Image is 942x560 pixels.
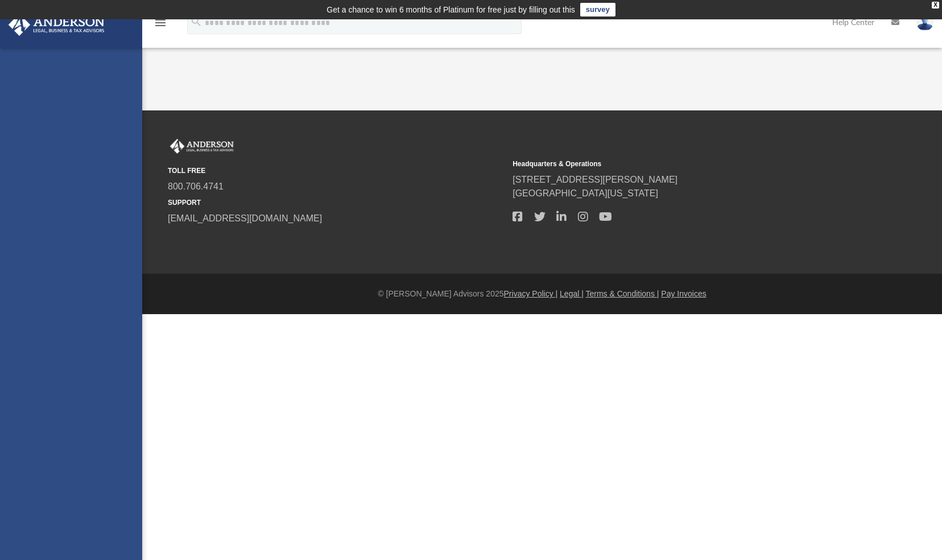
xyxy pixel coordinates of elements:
[513,159,849,169] small: Headquarters & Operations
[580,3,615,17] a: survey
[168,166,505,176] small: TOLL FREE
[168,182,224,191] a: 800.706.4741
[5,14,108,36] img: Anderson Advisors Platinum Portal
[168,139,236,154] img: Anderson Advisors Platinum Portal
[932,2,939,9] div: close
[327,3,575,17] div: Get a chance to win 6 months of Platinum for free just by filling out this
[586,289,659,298] a: Terms & Conditions |
[513,188,658,198] a: [GEOGRAPHIC_DATA][US_STATE]
[916,14,933,31] img: User Pic
[168,213,322,223] a: [EMAIL_ADDRESS][DOMAIN_NAME]
[190,15,203,28] i: search
[142,288,942,300] div: © [PERSON_NAME] Advisors 2025
[168,197,505,208] small: SUPPORT
[513,175,677,184] a: [STREET_ADDRESS][PERSON_NAME]
[154,16,167,30] i: menu
[154,22,167,30] a: menu
[661,289,706,298] a: Pay Invoices
[504,289,558,298] a: Privacy Policy |
[560,289,584,298] a: Legal |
